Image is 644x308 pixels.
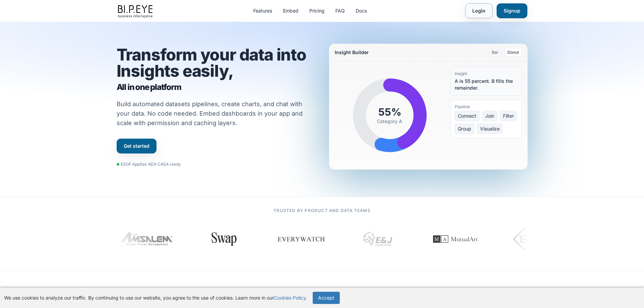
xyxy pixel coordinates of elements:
[313,292,340,304] button: Accept
[117,82,315,93] span: All in one platform
[117,139,157,153] a: Get started
[335,49,369,56] div: Insight Builder
[194,232,225,246] img: Swap
[356,7,367,14] a: Docs
[455,71,518,76] div: Insight
[335,7,345,14] a: FAQ
[482,111,497,121] span: Join
[455,124,474,134] span: Group
[489,48,502,57] button: Bar
[377,106,402,118] div: 55%
[117,99,311,128] p: Build automated datasets pipelines, create charts, and chat with your data. No code needed. Embed...
[477,124,503,134] span: Visualize
[377,118,402,125] div: Category A
[117,47,315,93] h1: Transform your data into Insights easily,
[4,294,307,301] p: We use cookies to analyze our traffic. By continuing to use our website, you agree to the use of ...
[117,3,155,19] img: bipeye-logo
[253,7,272,14] a: Features
[504,48,522,57] button: Donut
[455,111,479,121] span: Connect
[499,226,537,253] img: IBI
[497,3,527,18] a: Signup
[455,104,518,110] div: Pipeline
[455,78,518,91] div: A is 55 percent. B fills the remainder.
[500,111,517,121] span: Filter
[117,162,181,167] div: ESOF AppSec ADA CASA ready
[347,222,380,256] img: EJ Capital
[283,7,299,14] a: Embed
[309,7,325,14] a: Pricing
[274,295,306,301] a: Cookies Policy
[410,222,471,256] img: MutualArt
[105,232,159,246] img: Amsalem
[117,208,528,213] p: Trusted by product and data teams
[465,3,493,18] a: Login
[262,229,311,249] img: Everywatch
